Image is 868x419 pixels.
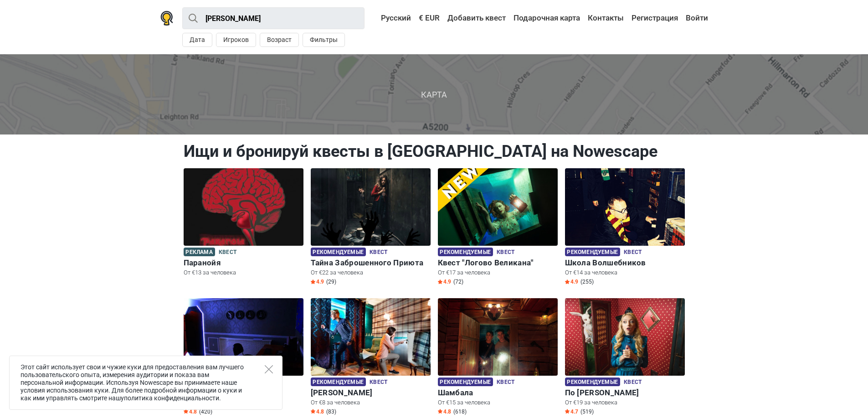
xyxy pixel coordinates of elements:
a: По Следам Алисы Рекомендуемые Квест По [PERSON_NAME] От €19 за человека Star4.7 (519) [565,298,685,417]
a: Подарочная карта [511,10,582,26]
span: (618) [453,408,467,415]
a: Русский [372,10,413,26]
img: По Следам Алисы [565,298,685,376]
button: Возраст [260,33,299,47]
input: Попробуйте “Лондон” [182,7,365,29]
h6: Квест "Логово Великана" [438,258,558,268]
img: Star [184,409,188,414]
span: Квест [219,248,236,258]
p: От €17 за человека [438,269,558,277]
p: От €15 за человека [438,398,558,407]
img: Шерлок Холмс [311,298,431,376]
img: Star [311,409,315,414]
span: Квест [370,248,387,258]
a: Паранойя Реклама Квест Паранойя От €13 за человека [184,168,303,279]
span: Рекомендуемые [311,378,366,386]
span: Рекомендуемые [565,248,620,256]
h6: Школа Волшебников [565,258,685,268]
img: Star [438,409,442,414]
button: Фильтры [303,33,345,47]
span: 4.9 [565,278,578,285]
h6: Шамбала [438,388,558,398]
img: Тайна Заброшенного Приюта [311,168,431,246]
h6: [PERSON_NAME] [311,388,431,398]
h6: Паранойя [184,258,303,268]
a: Побег Из Банка Квест Побег Из Банка От €14 за человека Star4.8 (420) [184,298,303,417]
div: Этот сайт использует свои и чужие куки для предоставления вам лучшего пользовательского опыта, из... [9,356,282,410]
a: Тайна Заброшенного Приюта Рекомендуемые Квест Тайна Заброшенного Приюта От €22 за человека Star4.... [311,168,431,287]
span: (29) [326,278,336,285]
span: (255) [580,278,594,285]
span: 4.9 [438,278,451,285]
img: Русский [375,15,381,21]
a: Школа Волшебников Рекомендуемые Квест Школа Волшебников От €14 за человека Star4.9 (255) [565,168,685,287]
img: Star [311,279,315,284]
img: Star [565,279,570,284]
span: Рекомендуемые [311,248,366,256]
img: Школа Волшебников [565,168,685,246]
span: Рекомендуемые [438,248,493,256]
p: От €8 за человека [311,398,431,407]
span: Рекомендуемые [565,378,620,386]
button: Дата [182,33,212,47]
h6: По [PERSON_NAME] [565,388,685,398]
a: Добавить квест [445,10,508,26]
span: 4.8 [184,408,197,415]
span: Квест [624,248,642,258]
span: Квест [370,378,387,388]
a: Шамбала Рекомендуемые Квест Шамбала От €15 за человека Star4.8 (618) [438,298,558,417]
p: От €19 за человека [565,398,685,407]
button: Close [265,365,273,373]
img: Nowescape logo [160,11,173,26]
span: 4.8 [311,408,324,415]
span: 4.7 [565,408,578,415]
span: (519) [580,408,594,415]
span: Рекомендуемые [438,378,493,386]
p: От €22 за человека [311,269,431,277]
span: Квест [497,248,514,258]
span: 4.8 [438,408,451,415]
a: € EUR [416,10,442,26]
button: Игроков [216,33,256,47]
img: Star [565,409,570,414]
span: 4.9 [311,278,324,285]
p: От €13 за человека [184,269,303,277]
span: (420) [199,408,212,415]
span: Квест [497,378,514,388]
img: Шамбала [438,298,558,376]
a: Шерлок Холмс Рекомендуемые Квест [PERSON_NAME] От €8 за человека Star4.8 (83) [311,298,431,417]
a: Контакты [586,10,626,26]
span: Реклама [184,248,215,256]
a: Квест "Логово Великана" Рекомендуемые Квест Квест "Логово Великана" От €17 за человека Star4.9 (72) [438,168,558,287]
a: Войти [683,10,708,26]
img: Побег Из Банка [184,298,303,376]
span: (72) [453,278,463,285]
a: Регистрация [629,10,680,26]
span: Квест [624,378,642,388]
img: Паранойя [184,168,303,246]
img: Квест "Логово Великана" [438,168,558,246]
p: От €14 за человека [565,269,685,277]
span: (83) [326,408,336,415]
img: Star [438,279,442,284]
h6: Тайна Заброшенного Приюта [311,258,431,268]
h1: Ищи и бронируй квесты в [GEOGRAPHIC_DATA] на Nowescape [184,141,685,161]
